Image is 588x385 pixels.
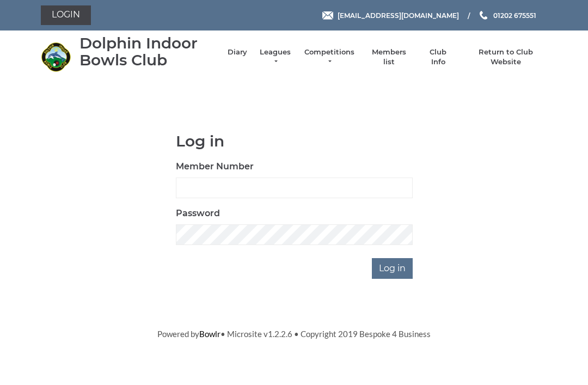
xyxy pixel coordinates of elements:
[199,329,220,339] a: Bowlr
[478,10,536,21] a: Phone us 01202 675551
[176,207,220,220] label: Password
[79,35,217,69] div: Dolphin Indoor Bowls Club
[322,11,333,20] img: Email
[258,47,292,67] a: Leagues
[41,42,71,72] img: Dolphin Indoor Bowls Club
[322,10,459,21] a: Email [EMAIL_ADDRESS][DOMAIN_NAME]
[493,11,536,19] span: 01202 675551
[372,258,413,279] input: Log in
[176,133,413,150] h1: Log in
[480,11,487,20] img: Phone us
[157,329,431,339] span: Powered by • Microsite v1.2.2.6 • Copyright 2019 Bespoke 4 Business
[366,47,411,67] a: Members list
[338,11,459,19] span: [EMAIL_ADDRESS][DOMAIN_NAME]
[303,47,356,67] a: Competitions
[228,47,247,57] a: Diary
[465,47,547,67] a: Return to Club Website
[422,47,454,67] a: Club Info
[41,5,91,25] a: Login
[176,160,254,173] label: Member Number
